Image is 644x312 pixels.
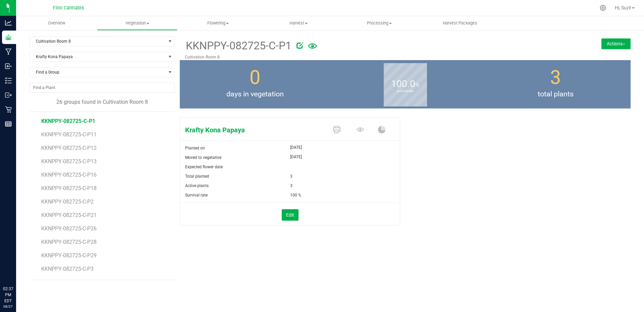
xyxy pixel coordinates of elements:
[30,83,174,92] input: NO DATA FOUND
[290,172,292,181] span: 3
[290,190,301,200] span: 100 %
[30,37,166,46] span: Cultivation Room 8
[5,106,12,113] inline-svg: Retail
[180,89,330,100] span: days in vegetation
[41,118,95,124] span: KKNPPY-082725-C-P1
[41,185,97,191] span: KKNPPY-082725-C-P18
[30,98,175,106] div: 26 groups found in Cultivation Room 8
[5,34,12,41] inline-svg: Grow
[384,61,427,121] b: survival rate
[339,16,420,30] a: Processing
[5,121,12,127] inline-svg: Reports
[5,92,12,98] inline-svg: Outbound
[185,146,205,150] span: Planted on
[599,5,607,11] div: Manage settings
[41,158,97,165] span: KKNPPY-082725-C-P13
[615,5,631,10] span: Hi, Suzi!
[550,66,561,89] span: 3
[41,145,97,151] span: KKNPPY-082725-C-P12
[250,66,260,89] span: 0
[185,193,208,197] span: Survival rate
[290,143,302,151] span: [DATE]
[258,16,339,30] a: Harvest
[30,68,166,77] span: Find a Group
[41,225,97,232] span: KKNPPY-082725-C-P26
[30,52,166,61] span: Krafty Kona Papaya
[41,198,94,205] span: KKNPPY-082725-C-P2
[434,20,486,26] span: Harvest Packages
[5,77,12,84] inline-svg: Inventory
[185,174,209,179] span: Total planted
[185,60,325,108] group-info-box: Days in vegetation
[282,209,299,221] button: Edit
[290,153,302,161] span: [DATE]
[177,16,258,30] a: Flowering
[97,20,177,26] span: Vegetation
[5,63,12,70] inline-svg: Inbound
[5,48,12,55] inline-svg: Manufacturing
[166,37,174,46] span: select
[601,38,631,49] button: Actions
[420,16,500,30] a: Harvest Packages
[3,286,13,304] p: 02:37 PM EDT
[5,19,12,26] inline-svg: Analytics
[41,172,97,178] span: KKNPPY-082725-C-P16
[185,155,221,160] span: Moved to vegetative
[41,252,97,259] span: KKNPPY-082725-C-P29
[16,16,97,30] a: Overview
[185,165,223,169] span: Expected flower date
[3,304,13,309] p: 08/27
[180,125,326,135] span: Krafty Kona Papaya
[339,20,420,26] span: Processing
[290,181,292,190] span: 3
[178,20,258,26] span: Flowering
[39,20,74,26] span: Overview
[185,54,550,60] p: Cultivation Room 8
[485,60,626,108] group-info-box: Total number of plants
[41,279,97,285] span: KKNPPY-082725-C-P30
[185,38,291,54] span: KKNPPY-082725-C-P1
[259,20,339,26] span: Harvest
[41,212,97,218] span: KKNPPY-082725-C-P21
[41,239,97,245] span: KKNPPY-082725-C-P28
[7,258,27,278] iframe: Resource center
[97,16,178,30] a: Vegetation
[335,60,475,108] group-info-box: Survival rate
[480,89,631,100] span: total plants
[41,131,97,138] span: KKNPPY-082725-C-P11
[41,266,94,272] span: KKNPPY-082725-C-P3
[53,5,84,11] span: Fino Cannabis
[185,183,209,188] span: Active plants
